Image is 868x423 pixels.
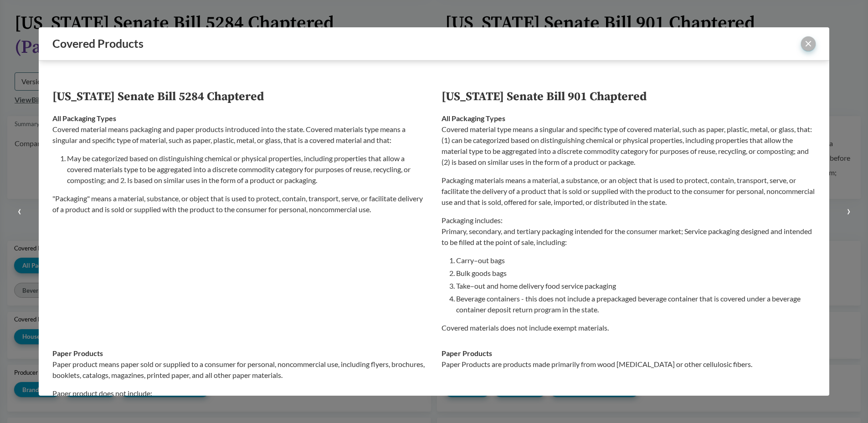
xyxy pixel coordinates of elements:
li: May be categorized based on distinguishing chemical or physical properties, including properties ... [67,153,427,186]
p: Paper Products are products made primarily from wood [MEDICAL_DATA] or other cellulosic fibers. [442,359,816,370]
p: Packaging includes: Primary, secondary, and tertiary packaging intended for the consumer market; ... [442,215,816,248]
p: Paper product means paper sold or supplied to a consumer for personal, noncommercial use, includi... [52,359,427,381]
p: "Packaging" means a material, substance, or object that is used to protect, contain, transport, s... [52,193,427,215]
li: Carry–out bags [456,255,816,266]
p: Covered material type means a singular and specific type of covered material, such as paper, plas... [442,124,816,168]
strong: All Packaging Types [442,114,505,122]
strong: Paper Products [442,349,492,357]
p: Covered materials does not include exempt materials. [442,322,816,333]
p: Covered material means packaging and paper products introduced into the state. Covered materials ... [52,124,427,146]
small: ‹ [17,202,21,218]
strong: All Packaging Types [52,114,116,122]
strong: Paper Products [52,349,103,357]
div: Covered Products [52,37,769,50]
p: Packaging materials means a material, a substance, or an object that is used to protect, contain,... [442,175,816,208]
small: › [847,202,851,218]
li: Bulk goods bags [456,268,816,279]
li: Beverage containers - this does not include a prepackaged beverage container that is covered unde... [456,293,816,315]
th: [US_STATE] Senate Bill 5284 Chaptered [52,88,434,106]
button: close [801,36,816,51]
li: Take–out and home delivery food service packaging [456,280,816,291]
th: [US_STATE] Senate Bill 901 Chaptered [434,88,816,106]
